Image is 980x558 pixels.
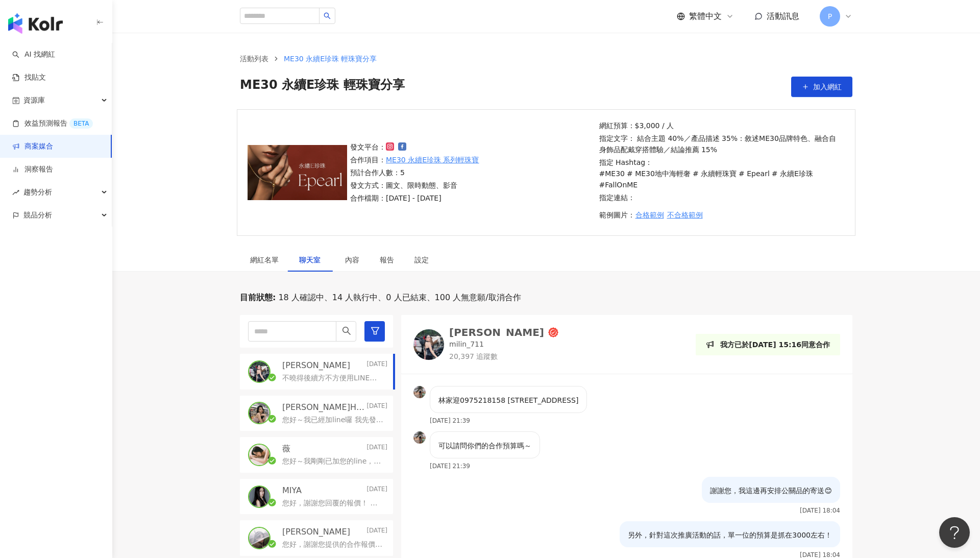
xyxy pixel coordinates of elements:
[430,417,470,424] p: [DATE] 21:39
[324,12,331,19] span: search
[939,517,970,548] iframe: Help Scout Beacon - Open
[449,327,544,337] div: [PERSON_NAME]
[23,89,45,112] span: 資源庫
[12,118,93,129] a: 效益預測報告BETA
[438,395,578,406] p: 林家迎0975218158 [STREET_ADDRESS]
[350,192,479,204] p: 合作檔期：[DATE] - [DATE]
[413,431,426,444] img: KOL Avatar
[366,526,387,538] p: [DATE]
[23,181,52,204] span: 趨勢分析
[599,168,625,179] p: #ME30
[282,360,350,371] p: [PERSON_NAME]
[249,487,269,507] img: KOL Avatar
[380,254,394,265] div: 報告
[413,327,558,361] a: KOL Avatar[PERSON_NAME]milin_71120,397 追蹤數
[284,55,377,63] span: ME30 永續E珍珠 輕珠寶分享
[599,192,842,203] p: 指定連結：
[599,179,638,190] p: #FallOnME
[12,164,53,175] a: 洞察報告
[791,77,852,97] button: 加入網紅
[628,529,832,541] p: 另外，針對這次推廣活動的話，單一位的預算是抓在3000左右！
[342,326,351,335] span: search
[720,339,830,350] p: 我方已於[DATE] 15:16同意合作
[599,205,842,225] p: 範例圖片：
[438,440,531,451] p: 可以請問你們的合作預算嗎～
[12,141,53,152] a: 商案媒合
[238,53,271,64] a: 活動列表
[599,157,842,190] p: 指定 Hashtag：
[366,485,387,496] p: [DATE]
[627,168,691,179] p: # ME30地中海輕奢
[449,352,558,362] p: 20,397 追蹤數
[366,360,387,371] p: [DATE]
[689,11,722,22] span: 繁體中文
[12,50,55,60] a: searchAI 找網紅
[371,326,380,335] span: filter
[12,189,19,196] span: rise
[667,211,703,219] span: 不合格範例
[350,167,479,178] p: 預計合作人數：5
[693,168,737,179] p: # 永續輕珠寶
[8,13,63,34] img: logo
[350,154,479,165] p: 合作項目：
[635,205,665,225] button: 合格範例
[800,507,840,514] p: [DATE] 18:04
[430,463,470,470] p: [DATE] 21:39
[250,254,279,265] div: 網紅名單
[240,292,276,303] p: 目前狀態 :
[282,402,364,413] p: [PERSON_NAME]Hua [PERSON_NAME]
[249,528,269,548] img: KOL Avatar
[23,204,52,227] span: 競品分析
[413,386,426,398] img: KOL Avatar
[366,402,387,413] p: [DATE]
[282,540,383,550] p: 您好，謝謝您提供的合作報價！不好意思因為有一些超出本次活動設定的預算，這次可能暫時沒有機會合作。 因為您已經挑選好喜歡的飾品了，我這邊一樣安排將兩件飾品作為公關品提供給您好嗎？ 再麻煩您提供我們...
[813,83,842,91] span: 加入網紅
[249,403,269,423] img: KOL Avatar
[599,133,842,155] p: 指定文字： 結合主題 40%／產品描述 35%：敘述ME30品牌特色、融合自身飾品配戴穿搭體驗／結論推薦 15%
[282,498,383,508] p: 您好，謝謝您回覆的報價！ 希望可以進一步洽詢圖文的合作，後續選品和細節方便到LINE討論嗎？ 訊息比較即時一些～ 我的id是 pin_cheng，要麻煩您加了之後也跟我說一聲，謝謝您也期待後續的合作😊
[240,77,405,97] span: ME30 永續E珍珠 輕珠寶分享
[449,339,484,350] p: milin_711
[282,443,290,454] p: 薇
[767,11,799,21] span: 活動訊息
[350,141,479,153] p: 發文平台：
[413,329,444,360] img: KOL Avatar
[828,11,832,22] span: P
[282,485,302,496] p: MIYA
[299,256,325,263] span: 聊天室
[249,445,269,465] img: KOL Avatar
[739,168,770,179] p: # Epearl
[414,254,429,265] div: 設定
[248,145,347,200] img: ME30 永續E珍珠 系列輕珠寶
[667,205,703,225] button: 不合格範例
[345,254,359,265] div: 內容
[710,485,832,496] p: 謝謝您，我這邊再安排公關品的寄送😊
[386,154,479,165] a: ME30 永續E珍珠 系列輕珠寶
[282,456,383,467] p: 您好～我剛剛已加您的line，再請協助確認，謝謝！
[366,443,387,454] p: [DATE]
[635,211,664,219] span: 合格範例
[282,373,383,383] p: 不曉得後續方不方便用LINE溝通呢？訊息比較即時一些！
[599,120,842,131] p: 網紅預算：$3,000 / 人
[772,168,813,179] p: # 永續E珍珠
[282,415,383,425] p: 您好～我已經加line囉 我先發個貼圖您看一下有沒有 感謝
[350,180,479,191] p: 發文方式：圖文、限時動態、影音
[282,526,350,538] p: [PERSON_NAME]
[249,361,269,382] img: KOL Avatar
[12,72,46,83] a: 找貼文
[276,292,521,303] span: 18 人確認中、14 人執行中、0 人已結束、100 人無意願/取消合作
